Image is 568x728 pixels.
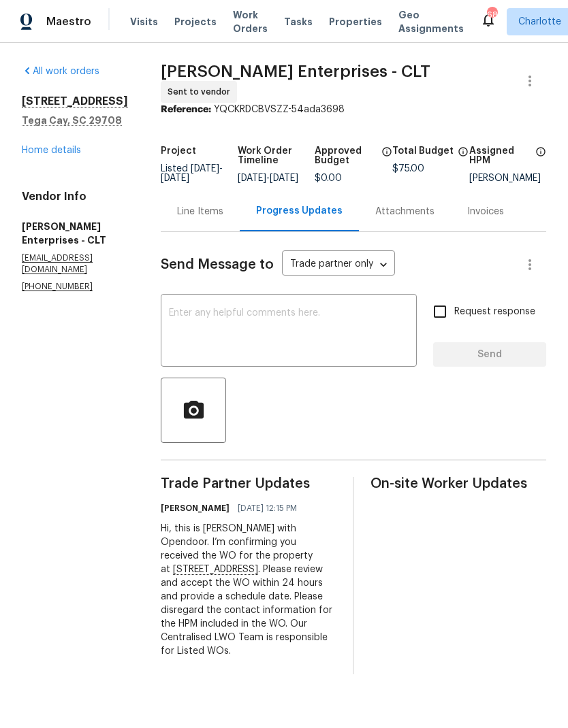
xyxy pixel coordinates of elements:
[22,67,99,76] a: All work orders
[370,477,546,491] span: On-site Worker Updates
[315,173,342,183] span: $0.00
[270,173,298,183] span: [DATE]
[487,8,496,22] div: 68
[375,205,435,218] div: Attachments
[161,164,223,183] span: -
[469,146,531,165] h5: Assigned HPM
[392,164,424,173] span: $75.00
[161,258,274,271] span: Send Message to
[161,63,430,80] span: [PERSON_NAME] Enterprises - CLT
[256,204,343,218] div: Progress Updates
[174,15,217,29] span: Projects
[238,146,315,165] h5: Work Order Timeline
[161,146,196,156] h5: Project
[398,8,464,35] span: Geo Assignments
[315,146,377,165] h5: Approved Budget
[22,190,128,203] h4: Vendor Info
[161,173,189,183] span: [DATE]
[381,146,392,173] span: The total cost of line items that have been approved by both Opendoor and the Trade Partner. This...
[161,103,546,116] div: YQCKRDCBVSZZ-54ada3698
[238,173,266,183] span: [DATE]
[282,254,395,276] div: Trade partner only
[161,522,336,658] div: Hi, this is [PERSON_NAME] with Opendoor. I’m confirming you received the WO for the property at ....
[392,146,454,156] h5: Total Budget
[161,164,223,183] span: Listed
[161,105,211,114] b: Reference:
[329,15,382,29] span: Properties
[161,501,230,515] h6: [PERSON_NAME]
[46,15,91,29] span: Maestro
[535,146,546,173] span: The hpm assigned to this work order.
[238,173,298,183] span: -
[130,15,158,29] span: Visits
[238,501,297,515] span: [DATE] 12:15 PM
[22,146,81,155] a: Home details
[469,173,546,183] div: [PERSON_NAME]
[518,15,561,29] span: Charlotte
[454,305,535,319] span: Request response
[161,477,336,491] span: Trade Partner Updates
[191,164,219,173] span: [DATE]
[22,220,128,247] h5: [PERSON_NAME] Enterprises - CLT
[233,8,268,35] span: Work Orders
[467,205,504,218] div: Invoices
[177,205,223,218] div: Line Items
[458,146,469,164] span: The total cost of line items that have been proposed by Opendoor. This sum includes line items th...
[284,17,313,27] span: Tasks
[168,85,236,99] span: Sent to vendor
